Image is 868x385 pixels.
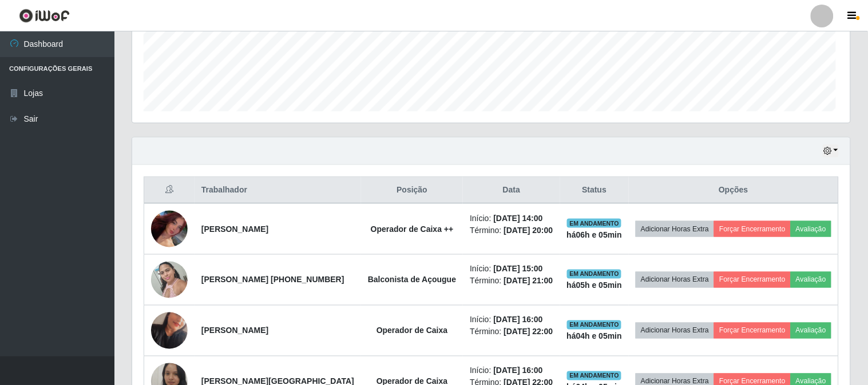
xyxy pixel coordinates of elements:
img: 1702328329487.jpeg [151,255,188,304]
li: Término: [470,326,553,338]
button: Forçar Encerramento [714,272,791,288]
strong: há 06 h e 05 min [567,230,623,239]
button: Avaliação [791,221,831,237]
strong: [PERSON_NAME] [201,224,268,234]
strong: Balconista de Açougue [368,275,456,284]
button: Forçar Encerramento [714,323,791,339]
span: EM ANDAMENTO [567,320,621,330]
th: Trabalhador [195,177,361,204]
time: [DATE] 15:00 [494,264,543,274]
time: [DATE] 21:00 [504,276,553,286]
span: EM ANDAMENTO [567,270,621,279]
time: [DATE] 14:00 [494,214,543,223]
span: EM ANDAMENTO [567,371,621,380]
button: Avaliação [791,272,831,288]
li: Início: [470,314,553,326]
strong: [PERSON_NAME] [PHONE_NUMBER] [201,275,344,284]
time: [DATE] 16:00 [494,366,543,375]
th: Status [560,177,629,204]
img: CoreUI Logo [19,9,70,23]
img: 1749348201496.jpeg [151,198,188,261]
span: EM ANDAMENTO [567,219,621,228]
time: [DATE] 22:00 [504,327,553,336]
img: 1724780126479.jpeg [151,298,188,363]
th: Posição [361,177,463,204]
time: [DATE] 20:00 [504,226,553,235]
strong: Operador de Caixa [376,326,448,335]
button: Avaliação [791,323,831,339]
time: [DATE] 16:00 [494,315,543,324]
button: Forçar Encerramento [714,221,791,237]
th: Data [463,177,560,204]
strong: há 04 h e 05 min [567,332,623,341]
strong: [PERSON_NAME] [201,326,268,335]
button: Adicionar Horas Extra [636,221,714,237]
li: Término: [470,224,553,236]
li: Início: [470,263,553,275]
th: Opções [629,177,838,204]
button: Adicionar Horas Extra [636,272,714,288]
button: Adicionar Horas Extra [636,323,714,339]
strong: Operador de Caixa ++ [371,224,454,234]
li: Início: [470,212,553,224]
li: Início: [470,365,553,377]
li: Término: [470,275,553,287]
strong: há 05 h e 05 min [567,281,623,290]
